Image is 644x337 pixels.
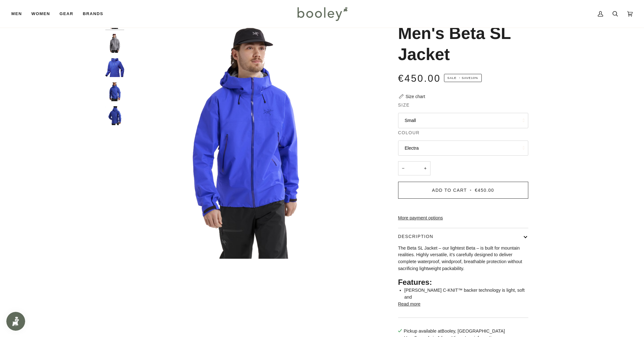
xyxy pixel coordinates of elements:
li: [PERSON_NAME] C-KNIT™ backer technology is light, soft and [404,287,528,301]
span: Brands [83,11,103,17]
button: Electra [398,141,528,156]
span: Men [11,11,22,17]
img: Men&#39;s Beta SL Jacket [127,10,376,259]
img: Booley [295,5,350,23]
iframe: Button to open loyalty program pop-up [6,312,25,331]
span: 10% [471,76,478,80]
img: Arc'teryx Men's Beta SL Jacket Vitality - Booley Galway [105,106,124,125]
span: Women [31,11,50,17]
div: Size chart [406,93,425,100]
a: More payment options [398,215,528,222]
span: Size [398,102,410,108]
img: Arc'teryx Men's Beta SL Jacket Vitality - Booley Galway [105,82,124,101]
div: Men's Beta SL Jacket [127,10,376,259]
span: • [469,188,473,193]
span: Gear [59,11,73,17]
button: Small [398,113,528,128]
h2: Features: [398,278,528,287]
span: Add to Cart [432,188,467,193]
button: + [420,161,430,175]
input: Quantity [398,161,430,175]
img: Arc'teryx Men's Beta SL Jacket Vitality - Booley Galway [105,58,124,77]
button: − [398,161,408,175]
button: Description [398,228,528,245]
button: Read more [398,301,420,308]
span: €450.00 [475,188,494,193]
strong: Booley, [GEOGRAPHIC_DATA] [441,329,505,334]
h1: Men's Beta SL Jacket [398,23,524,64]
p: Pickup available at [404,328,505,335]
span: Sale [447,76,457,80]
span: Colour [398,130,420,136]
span: €450.00 [398,73,441,84]
em: • [458,76,462,80]
p: The Beta SL Jacket – our lightest Beta – is built for mountain realities. Highly versatile, it’s ... [398,245,528,272]
img: Men's Beta SL Jacket [105,34,124,53]
button: Add to Cart • €450.00 [398,182,528,199]
span: Save [444,74,482,82]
